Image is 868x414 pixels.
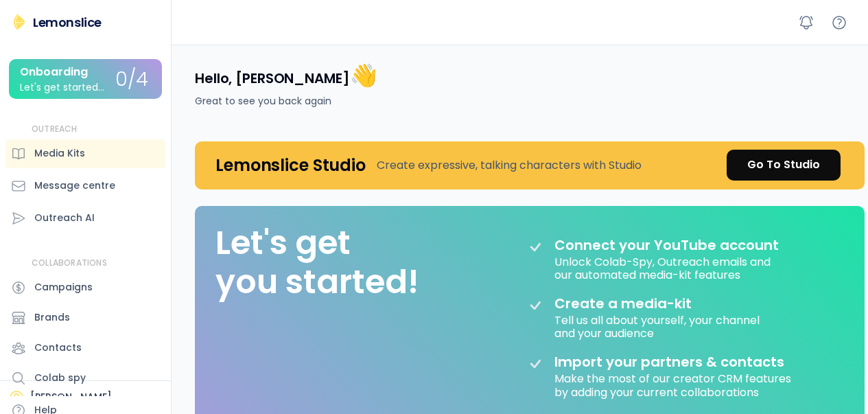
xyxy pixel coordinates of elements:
[727,150,841,181] a: Go To Studio
[20,66,88,78] div: Onboarding
[195,94,331,108] div: Great to see you back again
[34,371,86,385] div: Colab spy
[554,354,784,370] div: Import your partners & contacts
[377,157,642,174] div: Create expressive, talking characters with Studio
[34,179,115,193] div: Message centre
[34,280,93,295] div: Campaigns
[195,61,377,90] h4: Hello, [PERSON_NAME]
[32,124,78,135] div: OUTREACH
[554,295,726,312] div: Create a media-kit
[350,60,377,91] font: 👋
[554,237,779,253] div: Connect your YouTube account
[554,370,794,398] div: Make the most of our creator CRM features by adding your current collaborations
[34,146,85,161] div: Media Kits
[33,14,102,31] div: Lemonslice
[554,253,773,281] div: Unlock Colab-Spy, Outreach emails and our automated media-kit features
[34,310,70,325] div: Brands
[115,69,148,91] div: 0/4
[554,312,762,340] div: Tell us all about yourself, your channel and your audience
[20,82,104,93] div: Let's get started...
[34,211,95,225] div: Outreach AI
[34,341,82,355] div: Contacts
[215,223,419,302] div: Let's get you started!
[11,14,27,30] img: Lemonslice
[32,257,107,269] div: COLLABORATIONS
[747,157,820,173] div: Go To Studio
[215,154,366,176] h4: Lemonslice Studio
